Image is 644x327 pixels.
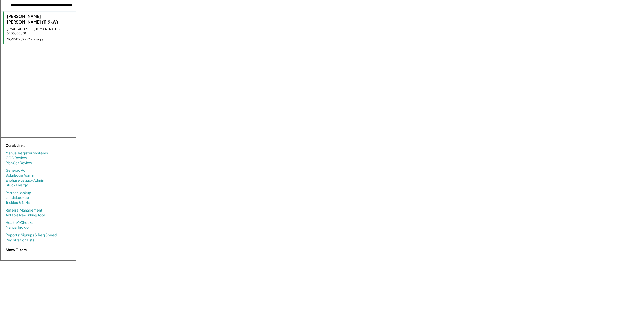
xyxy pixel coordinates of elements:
[6,178,44,183] a: Enphase Legacy Admin
[7,27,73,36] div: [EMAIL_ADDRESS][DOMAIN_NAME] - 5405388338
[6,173,34,178] a: SolarEdge Admin
[6,160,32,166] a: Plan Set Review
[6,143,56,148] div: Quick Links
[6,195,29,200] a: Leads Lookup
[6,220,33,225] a: Health 0 Checks
[6,155,27,160] a: COC Review
[7,37,73,42] div: NON512739 - VA - bjvaqjah
[6,225,29,230] a: Manual Indigo
[6,190,31,195] a: Partner Lookup
[7,14,73,25] div: [PERSON_NAME] [PERSON_NAME] (11.9kW)
[6,183,28,188] a: Stuck Energy
[6,200,30,205] a: Trickies & NINs
[6,238,34,243] a: Registration Lists
[6,213,45,218] a: Airtable Re-Linking Tool
[6,232,57,238] a: Reports: Signups & Reg Speed
[6,247,27,252] strong: Show Filters
[6,168,31,173] a: Generac Admin
[6,208,43,213] a: Referral Management
[6,151,48,156] a: Manual Register Systems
